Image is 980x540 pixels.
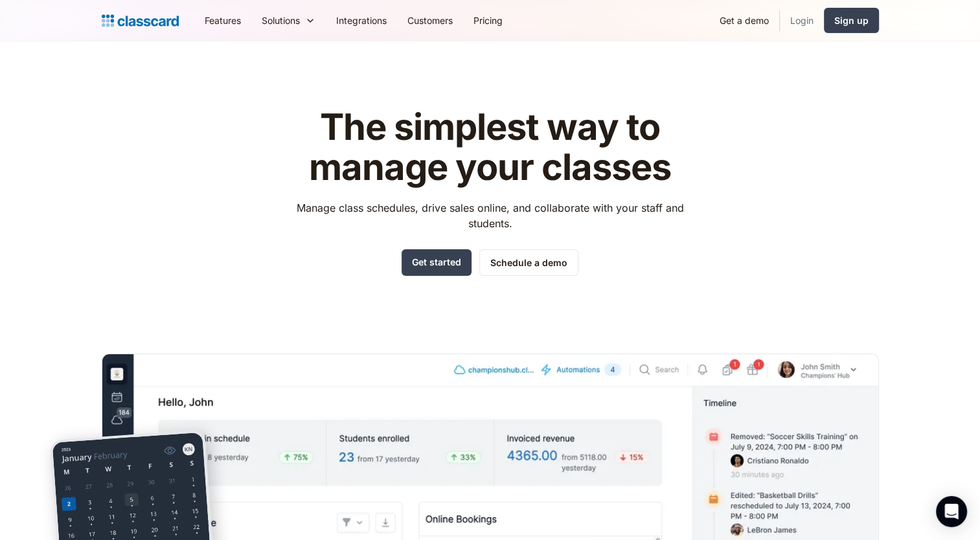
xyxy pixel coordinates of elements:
a: home [102,12,179,30]
div: Open Intercom Messenger [936,496,967,527]
a: Sign up [824,8,879,33]
a: Pricing [463,6,513,35]
p: Manage class schedules, drive sales online, and collaborate with your staff and students. [284,200,696,231]
h1: The simplest way to manage your classes [284,107,696,187]
div: Sign up [834,14,869,27]
div: Solutions [251,6,326,35]
a: Integrations [326,6,397,35]
a: Get started [402,249,472,276]
a: Customers [397,6,463,35]
a: Features [194,6,251,35]
a: Schedule a demo [479,249,578,276]
a: Get a demo [709,6,779,35]
div: Solutions [262,14,300,27]
a: Login [780,6,824,35]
